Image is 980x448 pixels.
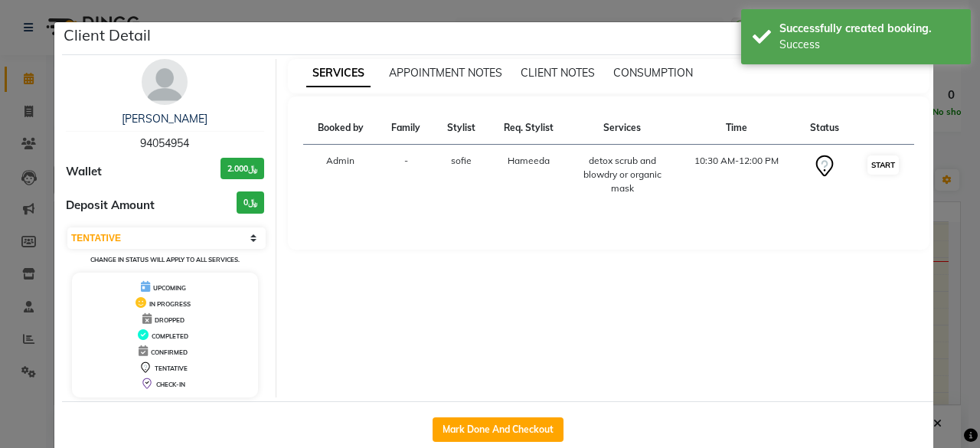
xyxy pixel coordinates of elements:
[521,66,595,80] span: CLIENT NOTES
[90,256,240,263] small: Change in status will apply to all services.
[378,112,434,145] th: Family
[303,145,378,205] td: Admin
[237,191,264,214] h3: ﷼0
[676,145,796,205] td: 10:30 AM-12:00 PM
[569,112,677,145] th: Services
[676,112,796,145] th: Time
[140,136,189,150] span: 94054954
[796,112,852,145] th: Status
[156,381,185,388] span: CHECK-IN
[378,145,434,205] td: -
[433,417,563,442] button: Mark Done And Checkout
[303,112,378,145] th: Booked by
[142,59,188,105] img: avatar
[779,37,959,53] div: Success
[152,332,188,340] span: COMPLETED
[451,155,472,166] span: sofie
[155,365,188,372] span: TENTATIVE
[779,21,959,37] div: Successfully created booking.
[508,155,550,166] span: Hameeda
[151,348,188,356] span: CONFIRMED
[867,155,899,175] button: START
[220,158,264,180] h3: ﷼2.000
[389,66,502,80] span: APPOINTMENT NOTES
[153,284,186,292] span: UPCOMING
[434,112,489,145] th: Stylist
[149,300,191,308] span: IN PROGRESS
[488,112,568,145] th: Req. Stylist
[578,154,668,195] div: detox scrub and blowdry or organic mask
[66,163,102,181] span: Wallet
[306,60,371,87] span: SERVICES
[122,112,207,126] a: [PERSON_NAME]
[66,197,155,214] span: Deposit Amount
[155,316,185,324] span: DROPPED
[613,66,693,80] span: CONSUMPTION
[64,24,151,47] h5: Client Detail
